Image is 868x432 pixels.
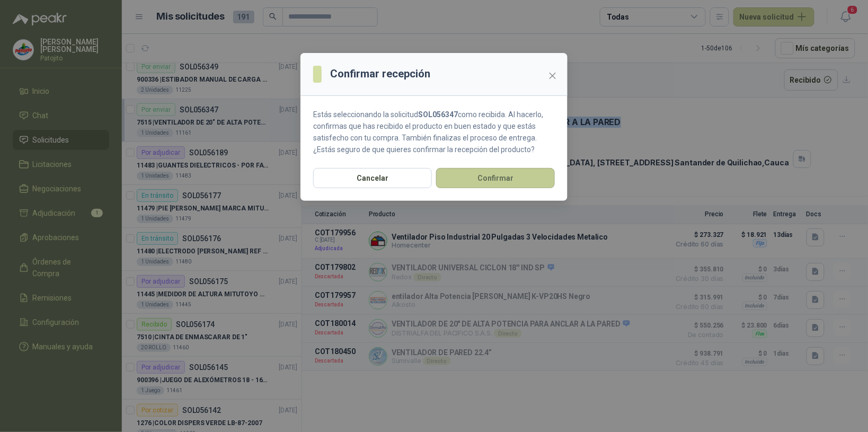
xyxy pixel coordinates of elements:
button: Close [544,67,561,84]
span: close [548,72,557,80]
p: Estás seleccionando la solicitud como recibida. Al hacerlo, confirmas que has recibido el product... [313,109,555,155]
h3: Confirmar recepción [330,66,430,82]
strong: SOL056347 [418,110,458,119]
button: Cancelar [313,168,432,188]
button: Confirmar [436,168,555,188]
